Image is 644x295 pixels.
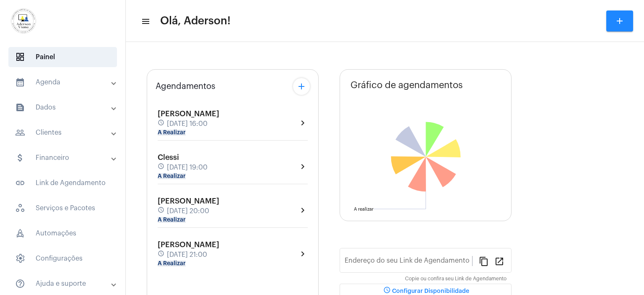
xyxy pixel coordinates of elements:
mat-icon: schedule [158,206,165,216]
span: [PERSON_NAME] [158,197,219,205]
mat-expansion-panel-header: sidenav iconFinanceiro [5,148,125,168]
span: sidenav icon [15,228,25,238]
mat-icon: sidenav icon [15,102,25,112]
span: [DATE] 19:00 [167,164,208,171]
mat-expansion-panel-header: sidenav iconClientes [5,123,125,143]
span: Serviços e Pacotes [8,198,117,218]
mat-panel-title: Agenda [15,77,112,87]
mat-chip: A Realizar [158,217,186,223]
span: Automações [8,223,117,243]
mat-icon: schedule [158,250,165,259]
span: [DATE] 21:00 [167,251,207,258]
mat-icon: sidenav icon [15,153,25,163]
span: [DATE] 16:00 [167,120,208,128]
mat-icon: sidenav icon [15,279,25,289]
span: sidenav icon [15,52,25,62]
span: [PERSON_NAME] [158,110,219,117]
span: Gráfico de agendamentos [351,80,463,90]
span: Configurar Disponibilidade [382,288,469,294]
mat-icon: chevron_right [298,205,308,215]
mat-icon: schedule [158,163,165,172]
mat-panel-title: Ajuda e suporte [15,279,112,289]
mat-expansion-panel-header: sidenav iconAjuda e suporte [5,274,125,294]
mat-icon: sidenav icon [141,16,149,26]
span: sidenav icon [15,203,25,213]
span: Configurações [8,248,117,269]
span: [DATE] 20:00 [167,207,209,215]
mat-icon: chevron_right [298,162,308,172]
span: Link de Agendamento [8,173,117,193]
span: [PERSON_NAME] [158,241,219,248]
mat-icon: add [615,16,625,26]
span: Painel [8,47,117,67]
mat-icon: sidenav icon [15,178,25,188]
input: Link [345,258,472,266]
mat-panel-title: Dados [15,102,112,112]
mat-expansion-panel-header: sidenav iconDados [5,97,125,117]
img: d7e3195d-0907-1efa-a796-b593d293ae59.png [7,4,40,38]
span: Olá, Aderson! [160,14,231,28]
mat-icon: content_copy [479,256,489,266]
span: sidenav icon [15,253,25,264]
mat-hint: Copie ou confira seu Link de Agendamento [405,276,506,282]
mat-expansion-panel-header: sidenav iconAgenda [5,72,125,92]
mat-icon: schedule [158,119,165,128]
mat-icon: sidenav icon [15,77,25,87]
mat-chip: A Realizar [158,173,186,179]
mat-icon: chevron_right [298,118,308,128]
mat-icon: add [296,81,306,91]
span: Clessi [158,154,179,161]
mat-panel-title: Financeiro [15,153,112,163]
mat-chip: A Realizar [158,261,186,266]
span: Agendamentos [156,82,216,91]
text: A realizar [354,207,374,211]
mat-icon: sidenav icon [15,128,25,138]
mat-icon: chevron_right [298,249,308,259]
mat-chip: A Realizar [158,130,186,136]
mat-icon: open_in_new [494,256,504,266]
mat-panel-title: Clientes [15,128,112,138]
